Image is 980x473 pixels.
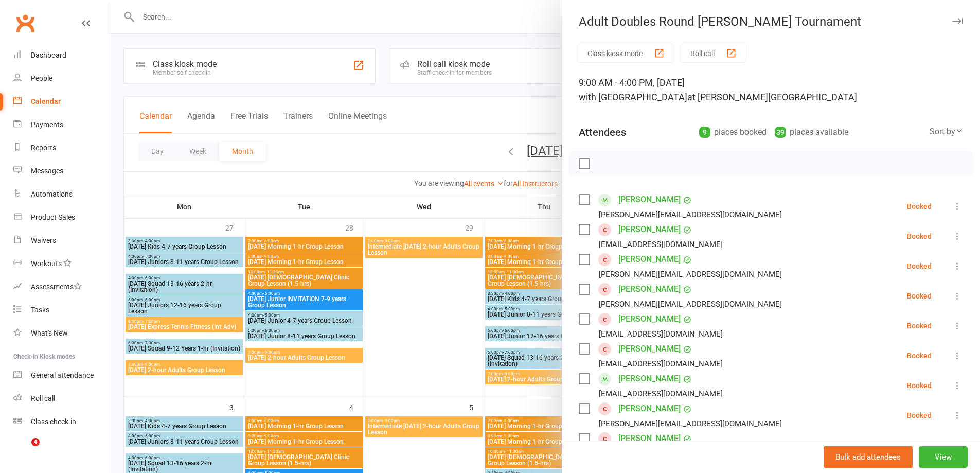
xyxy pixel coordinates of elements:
[699,127,710,138] div: 9
[687,92,857,102] span: at [PERSON_NAME][GEOGRAPHIC_DATA]
[31,259,62,268] div: Workouts
[31,417,76,426] div: Class check-in
[31,144,56,152] div: Reports
[599,387,723,400] div: [EMAIL_ADDRESS][DOMAIN_NAME]
[599,208,782,221] div: [PERSON_NAME][EMAIL_ADDRESS][DOMAIN_NAME]
[824,446,913,468] button: Bulk add attendees
[907,412,932,419] div: Booked
[579,44,673,63] button: Class kiosk mode
[599,357,723,371] div: [EMAIL_ADDRESS][DOMAIN_NAME]
[618,311,681,327] a: [PERSON_NAME]
[599,327,723,341] div: [EMAIL_ADDRESS][DOMAIN_NAME]
[919,446,968,468] button: View
[31,236,56,244] div: Waivers
[31,283,82,291] div: Assessments
[618,430,681,447] a: [PERSON_NAME]
[31,190,73,198] div: Automations
[618,191,681,208] a: [PERSON_NAME]
[618,281,681,297] a: [PERSON_NAME]
[907,382,932,389] div: Booked
[13,275,109,299] a: Assessments
[618,341,681,357] a: [PERSON_NAME]
[31,306,49,314] div: Tasks
[775,127,786,138] div: 39
[31,371,94,379] div: General attendance
[13,44,109,67] a: Dashboard
[13,252,109,275] a: Workouts
[12,10,38,36] a: Clubworx
[31,394,55,402] div: Roll call
[618,400,681,417] a: [PERSON_NAME]
[599,297,782,311] div: [PERSON_NAME][EMAIL_ADDRESS][DOMAIN_NAME]
[31,74,52,82] div: People
[13,229,109,252] a: Waivers
[599,417,782,430] div: [PERSON_NAME][EMAIL_ADDRESS][DOMAIN_NAME]
[599,238,723,251] div: [EMAIL_ADDRESS][DOMAIN_NAME]
[31,120,63,129] div: Payments
[13,410,109,433] a: Class kiosk mode
[618,251,681,268] a: [PERSON_NAME]
[579,76,964,104] div: 9:00 AM - 4:00 PM, [DATE]
[31,51,66,59] div: Dashboard
[579,92,687,102] span: with [GEOGRAPHIC_DATA]
[907,262,932,270] div: Booked
[682,44,745,63] button: Roll call
[31,329,68,337] div: What's New
[907,203,932,210] div: Booked
[13,90,109,113] a: Calendar
[618,371,681,387] a: [PERSON_NAME]
[618,221,681,238] a: [PERSON_NAME]
[13,136,109,160] a: Reports
[31,438,40,446] span: 4
[599,268,782,281] div: [PERSON_NAME][EMAIL_ADDRESS][DOMAIN_NAME]
[930,125,964,138] div: Sort by
[13,299,109,322] a: Tasks
[31,213,75,221] div: Product Sales
[31,97,61,106] div: Calendar
[13,387,109,410] a: Roll call
[775,125,848,139] div: places available
[907,233,932,240] div: Booked
[13,206,109,229] a: Product Sales
[562,14,980,29] div: Adult Doubles Round [PERSON_NAME] Tournament
[13,183,109,206] a: Automations
[13,364,109,387] a: General attendance kiosk mode
[13,160,109,183] a: Messages
[579,125,626,139] div: Attendees
[907,322,932,329] div: Booked
[13,322,109,345] a: What's New
[907,292,932,300] div: Booked
[699,125,767,139] div: places booked
[907,352,932,359] div: Booked
[13,113,109,136] a: Payments
[13,67,109,90] a: People
[31,167,63,175] div: Messages
[10,438,35,463] iframe: Intercom live chat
